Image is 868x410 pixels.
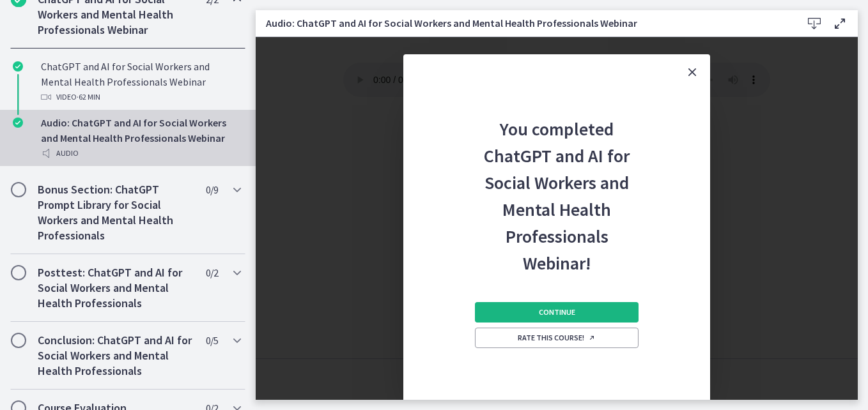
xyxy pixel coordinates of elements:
[38,265,194,311] h2: Posttest: ChatGPT and AI for Social Workers and Mental Health Professionals
[674,54,710,90] button: Close
[38,182,194,243] h2: Bonus Section: ChatGPT Prompt Library for Social Workers and Mental Health Professionals
[77,89,100,105] span: · 62 min
[13,61,23,72] i: Completed
[475,302,639,323] button: Continue
[472,90,641,277] h2: You completed ChatGPT and AI for Social Workers and Mental Health Professionals Webinar!
[38,333,194,379] h2: Conclusion: ChatGPT and AI for Social Workers and Mental Health Professionals
[41,89,240,105] div: Video
[539,307,575,317] span: Continue
[266,15,781,31] h3: Audio: ChatGPT and AI for Social Workers and Mental Health Professionals Webinar
[518,333,596,343] span: Rate this course!
[13,118,23,128] i: Completed
[41,115,240,161] div: Audio: ChatGPT and AI for Social Workers and Mental Health Professionals Webinar
[206,265,218,280] span: 0 / 2
[475,328,639,348] a: Rate this course! Opens in a new window
[41,146,240,161] div: Audio
[206,333,218,348] span: 0 / 5
[206,182,218,197] span: 0 / 9
[588,334,596,342] i: Opens in a new window
[41,59,240,105] div: ChatGPT and AI for Social Workers and Mental Health Professionals Webinar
